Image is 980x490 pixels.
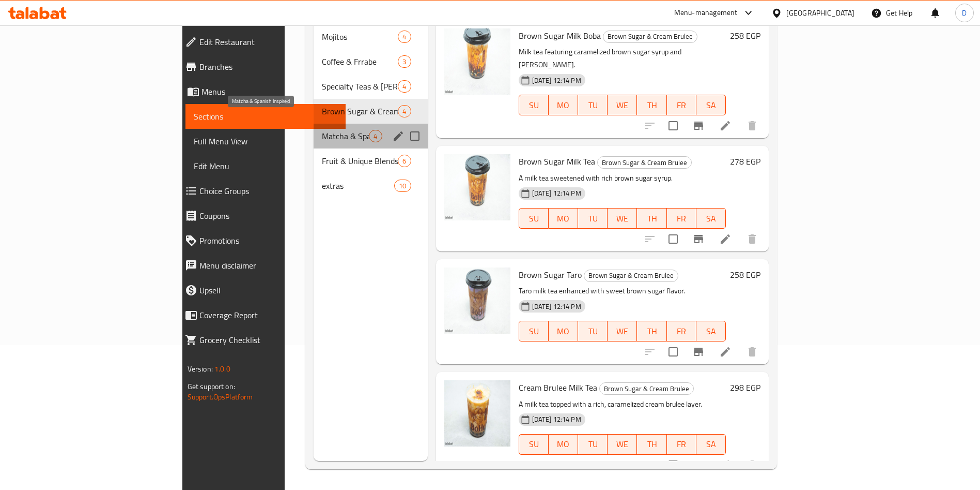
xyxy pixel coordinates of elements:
span: Specialty Teas & [PERSON_NAME] [322,80,398,93]
span: 4 [398,107,410,116]
span: SA [701,211,722,226]
span: Brown Sugar Milk Tea [519,154,595,169]
span: WE [612,211,633,226]
div: Brown Sugar & Cream Brulee [597,156,692,169]
button: WE [608,95,637,115]
span: Choice Groups [199,185,338,197]
span: Sections [194,110,338,123]
button: SA [696,95,726,115]
span: SA [701,437,722,452]
span: TU [582,324,603,339]
button: WE [608,208,637,229]
a: Menus [177,79,346,104]
div: Brown Sugar & Cream Brulee [599,382,694,395]
button: TH [637,95,666,115]
button: TH [637,434,666,455]
button: Branch-specific-item [686,453,711,478]
span: Mojitos [322,31,398,43]
span: Select to update [662,341,684,363]
span: SU [523,211,545,226]
div: Matcha & Spanish Inspired4edit [314,124,427,149]
span: 4 [398,32,410,42]
span: [DATE] 12:14 PM [528,188,585,198]
button: FR [667,208,696,229]
div: items [369,130,382,142]
span: WE [612,98,633,113]
span: MO [553,98,574,113]
button: SU [519,208,549,229]
button: SA [696,208,726,229]
span: 1.0.0 [214,362,230,376]
p: A milk tea topped with a rich, caramelized cream brulee layer. [519,398,726,411]
span: SU [523,324,545,339]
p: A milk tea sweetened with rich brown sugar syrup. [519,172,726,185]
div: Specialty Teas & [PERSON_NAME]4 [314,74,427,99]
span: Edit Menu [194,160,338,172]
div: Menu-management [674,7,738,19]
button: TU [578,208,608,229]
span: FR [671,211,692,226]
div: extras [322,180,394,192]
span: WE [612,437,633,452]
div: Brown Sugar & Cream Brulee4 [314,99,427,124]
button: delete [740,113,765,138]
button: TH [637,321,666,341]
img: Cream Brulee Milk Tea [444,380,510,447]
div: items [398,155,411,167]
button: TU [578,434,608,455]
span: Brown Sugar & Cream Brulee [322,105,398,117]
a: Edit menu item [719,346,732,358]
img: Brown Sugar Milk Tea [444,154,510,220]
a: Support.OpsPlatform [188,390,253,404]
span: TU [582,437,603,452]
div: Mojitos4 [314,24,427,49]
button: delete [740,339,765,364]
div: items [398,55,411,68]
span: SU [523,437,545,452]
p: Milk tea featuring caramelized brown sugar syrup and [PERSON_NAME]. [519,46,726,71]
button: Branch-specific-item [686,113,711,138]
span: Coffee & Frrabe [322,55,398,68]
div: items [398,105,411,117]
span: [DATE] 12:14 PM [528,76,585,85]
span: Brown Sugar & Cream Brulee [600,383,693,395]
span: WE [612,324,633,339]
span: Menus [201,85,338,98]
button: FR [667,434,696,455]
button: FR [667,95,696,115]
span: Brown Sugar & Cream Brulee [598,157,691,169]
button: edit [391,128,406,144]
span: Edit Restaurant [199,36,338,48]
a: Promotions [177,228,346,253]
span: 3 [398,57,410,67]
p: Taro milk tea enhanced with sweet brown sugar flavor. [519,285,726,298]
button: WE [608,321,637,341]
button: TU [578,321,608,341]
a: Grocery Checklist [177,328,346,352]
a: Coupons [177,203,346,228]
span: TH [641,437,662,452]
button: MO [549,321,578,341]
button: delete [740,227,765,251]
span: Brown Sugar & Cream Brulee [584,270,678,281]
span: Promotions [199,234,338,247]
span: Upsell [199,284,338,296]
span: MO [553,324,574,339]
span: FR [671,437,692,452]
div: Specialty Teas & Boba Drinks [322,80,398,93]
span: Get support on: [188,380,235,393]
img: Brown Sugar Milk Boba [444,28,510,95]
a: Coverage Report [177,303,346,328]
button: SU [519,321,549,341]
span: 4 [398,82,410,92]
span: Matcha & Spanish Inspired [322,130,369,142]
span: Full Menu View [194,135,338,147]
span: Select to update [662,454,684,476]
nav: Menu sections [314,20,427,202]
span: Coverage Report [199,309,338,321]
button: SU [519,434,549,455]
a: Full Menu View [185,129,346,154]
button: MO [549,208,578,229]
span: FR [671,98,692,113]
